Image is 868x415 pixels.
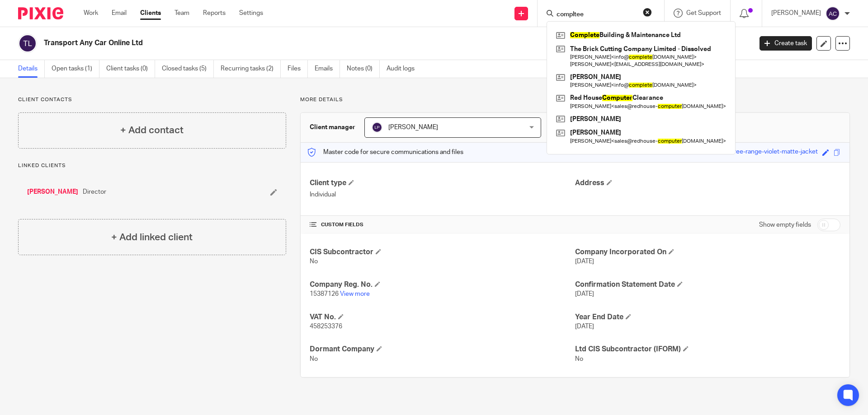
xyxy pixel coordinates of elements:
p: Client contacts [18,96,286,103]
span: [DATE] [575,323,594,330]
a: Emails [315,60,340,78]
a: Notes (0) [347,60,380,78]
a: Details [18,60,45,78]
span: No [310,356,318,362]
span: [DATE] [575,258,594,265]
span: 15387126 [310,291,339,297]
a: Work [84,9,98,18]
img: Pixie [18,7,63,19]
h4: Company Incorporated On [575,247,840,257]
a: [PERSON_NAME] [27,187,78,196]
h4: Confirmation Statement Date [575,280,840,289]
a: Client tasks (0) [106,60,155,78]
h4: Ltd CIS Subcontractor (IFORM) [575,345,840,354]
a: Audit logs [387,60,421,78]
span: Get Support [686,10,721,16]
img: svg%3E [18,34,37,53]
a: Recurring tasks (2) [221,60,281,78]
h4: + Add linked client [111,230,193,244]
a: Team [175,9,189,18]
a: Create task [759,36,812,51]
h3: Client manager [310,123,355,132]
a: Email [112,9,127,18]
h4: CUSTOM FIELDS [310,221,575,228]
span: No [310,258,318,265]
p: Master code for secure communications and files [307,148,463,157]
img: svg%3E [826,6,840,21]
button: Clear [643,8,652,17]
a: Reports [203,9,226,18]
span: No [575,356,583,362]
a: Settings [239,9,263,18]
h4: Year End Date [575,312,840,322]
a: Files [288,60,308,78]
h2: Transport Any Car Online Ltd [44,38,605,48]
p: [PERSON_NAME] [771,9,821,18]
label: Show empty fields [759,220,811,229]
p: Linked clients [18,162,286,169]
a: Closed tasks (5) [162,60,214,78]
h4: Dormant Company [310,345,575,354]
span: [PERSON_NAME] [388,124,438,131]
p: More details [300,96,850,103]
div: free-range-violet-matte-jacket [731,147,818,158]
h4: Address [575,178,840,188]
p: Individual [310,190,575,199]
span: 458253376 [310,323,342,330]
h4: Client type [310,178,575,188]
a: Clients [140,9,161,18]
a: Open tasks (1) [52,60,99,78]
h4: CIS Subcontractor [310,247,575,257]
a: View more [340,291,370,297]
h4: VAT No. [310,312,575,322]
h4: Company Reg. No. [310,280,575,289]
span: [DATE] [575,291,594,297]
h4: + Add contact [120,123,184,137]
span: Director [83,187,106,196]
input: Search [556,11,637,19]
img: svg%3E [372,122,382,133]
